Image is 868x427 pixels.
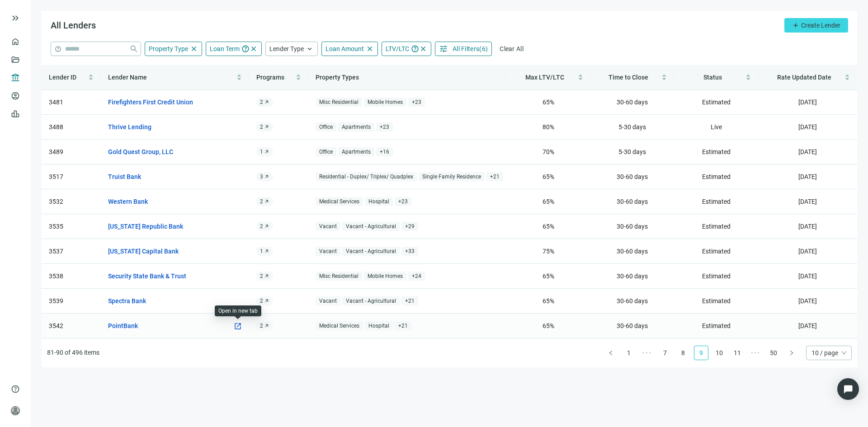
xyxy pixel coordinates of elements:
span: Estimated [702,248,731,255]
a: Security State Bank & Trust [108,271,186,281]
span: close [190,45,198,53]
span: 2 [260,272,263,280]
a: Western Bank [108,197,148,206]
span: 65 % [542,272,554,280]
td: 30-60 days [590,264,675,289]
a: [US_STATE] Republic Bank [108,221,183,231]
span: [DATE] [798,148,817,155]
span: arrow_outward [264,298,269,304]
span: LTV/LTC [386,45,409,52]
td: 30-60 days [590,239,675,264]
span: 80 % [542,123,554,131]
td: 5-30 days [590,140,675,164]
td: 3538 [42,264,101,289]
span: close [419,45,427,53]
span: arrow_outward [264,149,269,155]
span: + 21 [395,321,411,331]
span: + 21 [486,172,503,182]
td: 30-60 days [590,289,675,314]
td: 3537 [42,239,101,264]
span: Mobile Homes [364,98,406,107]
span: add [792,22,799,29]
li: 10 [712,346,726,360]
span: account_balance [11,73,17,82]
span: arrow_outward [264,224,269,229]
button: Clear All [495,42,528,56]
span: 3 [260,173,263,180]
span: Vacant [316,296,340,306]
td: 30-60 days [590,90,675,115]
td: 30-60 days [590,314,675,338]
span: arrow_outward [264,249,269,254]
span: 10 / page [811,346,846,360]
td: 3488 [42,115,101,140]
a: [US_STATE] Capital Bank [108,246,179,256]
span: Estimated [702,198,731,205]
li: 81-90 of 496 items [47,346,99,360]
a: 50 [767,346,780,360]
td: 3489 [42,140,101,164]
a: PointBank [108,321,138,331]
span: tune [439,44,448,53]
span: Loan Term [210,45,240,52]
span: 65 % [542,198,554,205]
span: Estimated [702,173,731,180]
span: 75 % [542,248,554,255]
span: Rate Updated Date [777,74,831,81]
span: Medical Services [316,197,363,206]
span: Misc Residential [316,272,362,281]
span: Time to Close [609,74,648,81]
span: 65 % [542,297,554,305]
span: Estimated [702,148,731,155]
span: Estimated [702,272,731,280]
span: Lender Name [108,74,147,81]
span: right [789,350,794,356]
span: Apartments [338,122,374,132]
span: + 16 [376,147,393,157]
span: Residential - Duplex/ Triplex/ Quadplex [316,172,417,182]
span: All Lenders [51,20,96,31]
a: 7 [658,346,672,360]
span: ••• [748,346,763,360]
span: Mobile Homes [364,272,406,281]
span: keyboard_double_arrow_right [10,13,21,23]
li: 50 [766,346,781,360]
span: Status [703,74,722,81]
div: Open Intercom Messenger [837,378,859,400]
span: ( 6 ) [479,45,488,52]
td: 3539 [42,289,101,314]
span: arrow_outward [264,99,269,105]
span: Medical Services [316,321,363,331]
button: left [604,346,618,360]
span: 65 % [542,223,554,230]
span: Lender Type [269,45,304,52]
span: arrow_outward [264,174,269,179]
span: [DATE] [798,322,817,329]
span: 1 [260,148,263,155]
td: 3481 [42,90,101,115]
span: Apartments [338,147,374,157]
span: Lender ID [49,74,76,81]
span: open_in_new [234,322,242,330]
span: Programs [256,74,284,81]
td: 5-30 days [590,115,675,140]
span: 1 [260,248,263,255]
li: Previous Page [604,346,618,360]
span: arrow_outward [264,323,269,328]
span: help [11,385,20,394]
span: 65 % [542,322,554,329]
span: 65 % [542,173,554,180]
span: help [241,45,250,53]
span: close [250,45,258,53]
span: Estimated [702,223,731,230]
span: [DATE] [798,198,817,205]
span: 65 % [542,99,554,106]
span: Hospital [365,321,393,331]
span: + 23 [376,122,393,132]
span: Live [711,123,722,131]
div: Page Size [806,346,852,360]
a: Firefighters First Credit Union [108,97,193,107]
td: 30-60 days [590,189,675,214]
span: ••• [640,346,654,360]
span: Clear All [500,45,524,52]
